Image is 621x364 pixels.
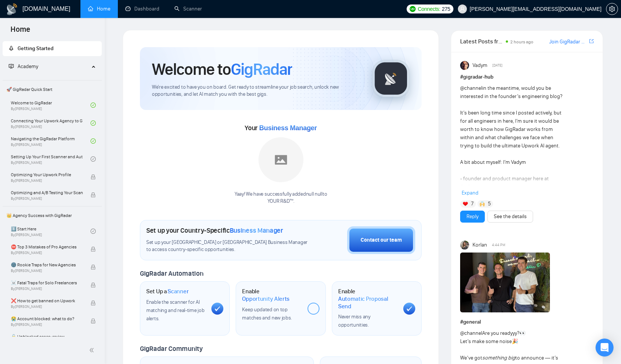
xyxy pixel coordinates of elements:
[589,38,594,44] span: export
[230,226,283,235] span: Business Manager
[11,287,83,291] span: By [PERSON_NAME]
[152,59,292,79] h1: Welcome to
[11,322,83,327] span: By [PERSON_NAME]
[11,223,91,239] a: 1️⃣ Start HereBy[PERSON_NAME]
[460,318,594,326] h1: # general
[589,38,594,45] a: export
[338,295,397,310] span: Automatic Proposal Send
[11,196,83,201] span: By [PERSON_NAME]
[549,38,588,46] a: Join GigRadar Slack Community
[259,137,303,182] img: placeholder.png
[89,346,97,354] span: double-left
[11,243,83,251] span: ⛔ Top 3 Mistakes of Pro Agencies
[242,306,292,321] span: Keep updated on top matches and new jobs.
[460,84,567,315] div: in the meantime, would you be interested in the founder’s engineering blog? It’s been long time s...
[471,200,474,208] span: 7
[472,241,487,249] span: Korlan
[3,82,101,97] span: 🚀 GigRadar Quick Start
[460,85,482,91] span: @channel
[338,313,370,328] span: Never miss any opportunities.
[9,64,14,69] span: fund-projection-screen
[146,299,204,322] span: Enable the scanner for AI matching and real-time job alerts.
[91,264,96,270] span: lock
[606,3,618,15] button: setting
[410,6,416,12] img: upwork-logo.png
[512,338,518,345] span: 🎉
[510,39,533,45] span: 2 hours ago
[519,330,526,336] span: 👀
[168,288,189,295] span: Scanner
[361,236,402,244] div: Contact our team
[91,103,96,108] span: check-circle
[11,315,83,322] span: 😭 Account blocked: what to do?
[146,226,283,235] h1: Set up your Country-Specific
[606,6,618,12] span: setting
[460,330,482,336] span: @channel
[11,189,83,196] span: Optimizing and A/B Testing Your Scanner for Better Results
[11,261,83,269] span: 🌚 Rookie Traps for New Agencies
[11,178,83,183] span: By [PERSON_NAME]
[174,6,202,12] a: searchScanner
[418,5,440,13] span: Connects:
[3,208,101,223] span: 👑 Agency Success with GigRadar
[492,62,502,69] span: [DATE]
[482,355,515,361] em: something big
[11,133,91,149] a: Navigating the GigRadar PlatformBy[PERSON_NAME]
[472,61,487,70] span: Vadym
[91,282,96,288] span: lock
[146,239,308,253] span: Set up your [GEOGRAPHIC_DATA] or [GEOGRAPHIC_DATA] Business Manager to access country-specific op...
[9,63,38,70] span: Academy
[11,151,91,167] a: Setting Up Your First Scanner and Auto-BidderBy[PERSON_NAME]
[245,124,317,132] span: Your
[91,138,96,144] span: check-circle
[242,295,290,303] span: Opportunity Alerts
[11,333,83,340] span: 🔓 Unblocked cases: review
[11,115,91,131] a: Connecting Your Upwork Agency to GigRadarBy[PERSON_NAME]
[125,6,159,12] a: dashboardDashboard
[11,297,83,305] span: ❌ How to get banned on Upwork
[140,269,203,278] span: GigRadar Automation
[460,73,594,81] h1: # gigradar-hub
[91,300,96,306] span: lock
[140,345,203,353] span: GigRadar Community
[596,339,614,357] div: Open Intercom Messenger
[338,288,397,310] h1: Enable
[152,84,360,98] span: We're excited to have you on board. Get ready to streamline your job search, unlock new opportuni...
[18,45,53,52] span: Getting Started
[146,288,189,295] h1: Set Up a
[3,41,102,56] li: Getting Started
[460,253,550,312] img: F09K6TKUH8F-1760013141754.jpg
[91,156,96,162] span: check-circle
[463,201,468,207] img: ❤️
[11,269,83,273] span: By [PERSON_NAME]
[259,124,317,132] span: Business Manager
[460,211,485,223] button: Reply
[11,171,83,178] span: Optimizing Your Upwork Profile
[372,60,410,97] img: gigradar-logo.png
[494,212,527,221] a: See the details
[11,251,83,255] span: By [PERSON_NAME]
[460,61,469,70] img: Vadym
[462,190,478,196] span: Expand
[231,59,292,79] span: GigRadar
[460,37,504,46] span: Latest Posts from the GigRadar Community
[347,226,415,254] button: Contact our team
[606,6,618,12] a: setting
[91,229,96,234] span: check-circle
[88,6,110,12] a: homeHome
[460,6,465,12] span: user
[487,211,533,223] button: See the details
[492,242,505,248] span: 4:44 PM
[480,201,485,207] img: 🙌
[4,24,36,40] span: Home
[466,212,478,221] a: Reply
[460,241,469,250] img: Korlan
[242,288,301,302] h1: Enable
[11,97,91,113] a: Welcome to GigRadarBy[PERSON_NAME]
[11,305,83,309] span: By [PERSON_NAME]
[11,279,83,287] span: ☠️ Fatal Traps for Solo Freelancers
[9,46,14,51] span: rocket
[91,247,96,252] span: lock
[91,318,96,324] span: lock
[91,336,96,342] span: lock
